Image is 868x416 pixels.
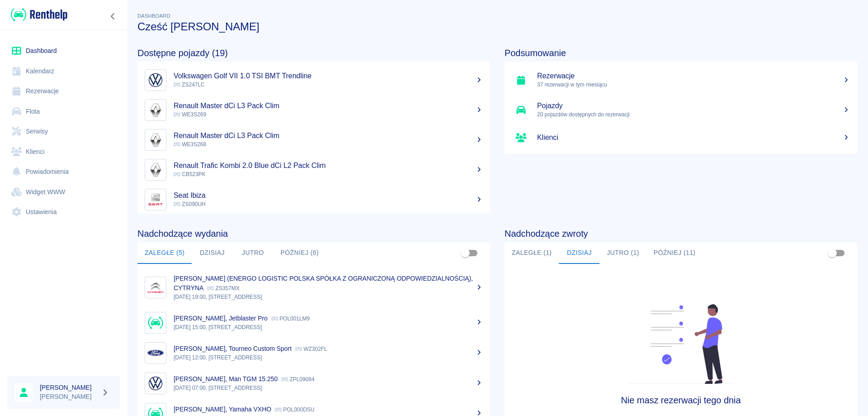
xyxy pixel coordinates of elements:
img: Image [147,314,164,331]
h5: Pojazdy [537,101,850,110]
a: ImageRenault Trafic Kombi 2.0 Blue dCi L2 Pack Clim CB523PK [137,155,490,185]
h5: Renault Master dCi L3 Pack Clim [174,131,483,140]
h6: [PERSON_NAME] [40,383,98,392]
h4: Nadchodzące zwroty [505,228,857,239]
a: Image[PERSON_NAME] (ENERGO LOGISTIC POLSKA SPÓŁKA Z OGRANICZONĄ ODPOWIEDZIALNOŚCIĄ), CYTRYNA ZS35... [137,268,490,307]
h5: Klienci [537,133,850,142]
button: Później (11) [646,242,703,264]
p: [PERSON_NAME] [40,392,98,402]
button: Zaległe (1) [505,242,559,264]
a: ImageRenault Master dCi L3 Pack Clim WE3S268 [137,125,490,155]
p: [PERSON_NAME] (ENERGO LOGISTIC POLSKA SPÓŁKA Z OGRANICZONĄ ODPOWIEDZIALNOŚCIĄ), CYTRYNA [174,275,473,292]
p: ZPL09084 [281,376,314,383]
button: Dzisiaj [192,242,232,264]
a: Powiadomienia [7,162,120,182]
p: [PERSON_NAME], Yamaha VXHO [174,406,271,413]
h5: Renault Trafic Kombi 2.0 Blue dCi L2 Pack Clim [174,161,483,170]
p: 20 pojazdów dostępnych do rezerwacji [537,110,850,119]
h5: Seat Ibiza [174,191,483,200]
a: Image[PERSON_NAME], Man TGM 15.250 ZPL09084[DATE] 07:00, [STREET_ADDRESS] [137,368,490,398]
h5: Rezerwacje [537,72,850,81]
p: [PERSON_NAME], Man TGM 15.250 [174,375,278,383]
a: Kalendarz [7,61,120,81]
a: Rezerwacje37 rezerwacji w tym miesiącu [505,65,857,95]
img: Renthelp logo [11,7,67,22]
a: Flota [7,101,120,122]
img: Image [147,72,164,89]
p: [DATE] 07:00, [STREET_ADDRESS] [174,384,483,392]
button: Jutro (1) [599,242,646,264]
h3: Cześć [PERSON_NAME] [137,20,857,33]
img: Image [147,161,164,178]
p: POL001LM9 [271,316,310,322]
span: Dashboard [137,13,170,19]
img: Image [147,131,164,148]
a: Image[PERSON_NAME], Tourneo Custom Sport WZ302FL[DATE] 12:00, [STREET_ADDRESS] [137,338,490,368]
p: POL000DSU [275,406,314,413]
a: Dashboard [7,41,120,61]
a: Renthelp logo [7,7,67,22]
img: Image [147,344,164,362]
a: Klienci [505,125,857,150]
a: Rezerwacje [7,81,120,101]
p: WZ302FL [295,346,327,352]
h5: Volkswagen Golf VII 1.0 TSI BMT Trendline [174,72,483,81]
button: Dzisiaj [559,242,599,264]
button: Później (6) [273,242,326,264]
a: Image[PERSON_NAME], Jetblaster Pro POL001LM9[DATE] 15:00, [STREET_ADDRESS] [137,307,490,338]
span: CB523PK [174,171,206,177]
img: Image [147,101,164,119]
p: [PERSON_NAME], Tourneo Custom Sport [174,345,292,352]
button: Zwiń nawigację [106,10,120,22]
button: Jutro [232,242,273,264]
h4: Nie masz rezerwacji tego dnia [549,395,813,406]
h5: Renault Master dCi L3 Pack Clim [174,101,483,110]
span: Pokaż przypisane tylko do mnie [457,244,474,262]
span: WE3S269 [174,111,206,118]
a: ImageRenault Master dCi L3 Pack Clim WE3S269 [137,95,490,125]
a: ImageVolkswagen Golf VII 1.0 TSI BMT Trendline ZS247LC [137,65,490,95]
h4: Dostępne pojazdy (19) [137,48,490,58]
a: Ustawienia [7,202,120,222]
img: Image [147,375,164,392]
img: Fleet [623,304,739,384]
h4: Nadchodzące wydania [137,228,490,239]
p: [DATE] 12:00, [STREET_ADDRESS] [174,354,483,362]
p: [DATE] 15:00, [STREET_ADDRESS] [174,323,483,331]
p: 37 rezerwacji w tym miesiącu [537,81,850,89]
img: Image [147,279,164,296]
button: Zaległe (5) [137,242,192,264]
a: Widget WWW [7,182,120,202]
a: Pojazdy20 pojazdów dostępnych do rezerwacji [505,95,857,125]
a: Serwisy [7,121,120,142]
p: ZS357MX [207,285,239,292]
p: [DATE] 19:00, [STREET_ADDRESS] [174,293,483,301]
img: Image [147,191,164,208]
span: Pokaż przypisane tylko do mnie [824,244,841,262]
a: ImageSeat Ibiza ZS090UH [137,185,490,215]
span: WE3S268 [174,141,206,148]
h4: Podsumowanie [505,48,857,58]
a: Klienci [7,142,120,162]
span: ZS090UH [174,201,206,207]
p: [PERSON_NAME], Jetblaster Pro [174,315,268,322]
span: ZS247LC [174,81,205,88]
